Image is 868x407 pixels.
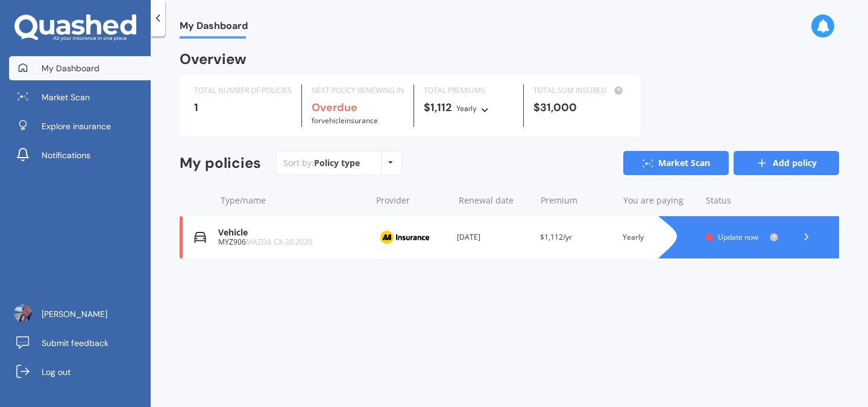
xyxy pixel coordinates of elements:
img: Vehicle [194,231,206,243]
div: [DATE] [457,231,530,243]
img: AA [374,226,435,249]
div: Status [706,194,779,207]
a: Submit feedback [9,331,151,355]
div: Overview [180,53,247,65]
div: 1 [194,101,292,114]
span: [PERSON_NAME] [42,308,107,320]
a: Add policy [734,151,839,175]
div: You are paying [623,194,696,207]
img: ACg8ocL3tHIOb-I6npNebLoZm5zHtvnu2NzhOlrFDGLu_nc8mFU9=s96-c [14,304,32,322]
div: Yearly [623,231,696,243]
div: $31,000 [533,101,626,114]
a: Log out [9,360,151,384]
a: Explore insurance [9,114,151,138]
div: Sort by: [283,157,360,169]
span: Submit feedback [42,337,108,349]
div: $1,112 [424,101,514,115]
span: MAZDA CX-30 2020 [246,237,312,247]
span: Market Scan [42,91,90,103]
span: My Dashboard [42,62,99,74]
a: Market Scan [623,151,729,175]
a: Notifications [9,143,151,167]
a: [PERSON_NAME] [9,302,151,326]
div: TOTAL NUMBER OF POLICIES [194,85,292,97]
span: Log out [42,366,71,378]
div: My policies [180,155,261,172]
span: Update now [718,232,758,242]
span: Notifications [42,149,90,161]
span: Explore insurance [42,120,111,132]
div: MYZ906 [218,238,365,246]
a: Market Scan [9,85,151,109]
div: Premium [541,194,614,207]
b: Overdue [312,100,357,115]
div: Renewal date [459,194,532,207]
div: Provider [376,194,449,207]
span: My Dashboard [180,20,248,36]
div: Yearly [456,103,477,115]
span: $1,112/yr [540,232,572,242]
span: for Vehicle insurance [312,115,378,126]
div: Policy type [314,157,360,169]
div: TOTAL PREMIUMS [424,85,514,97]
div: Vehicle [218,228,365,238]
div: NEXT POLICY RENEWING IN [312,85,404,97]
div: TOTAL SUM INSURED [533,85,626,97]
a: My Dashboard [9,56,151,80]
div: Type/name [221,194,366,207]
